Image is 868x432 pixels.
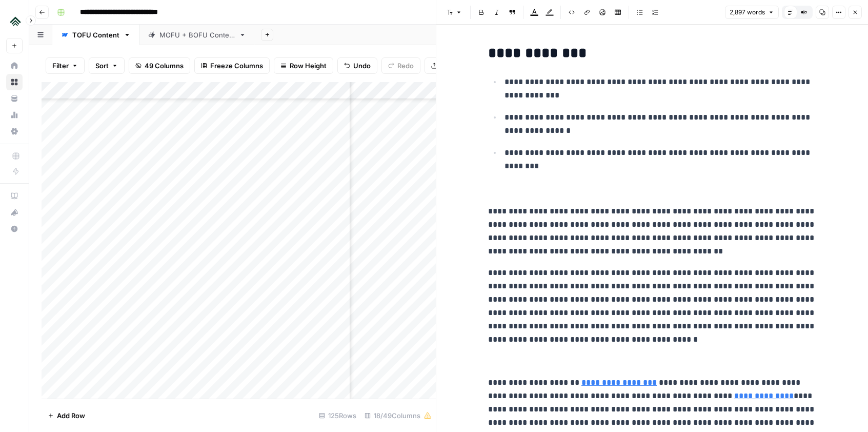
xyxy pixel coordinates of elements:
button: Redo [381,57,420,74]
span: 2,897 words [730,8,765,17]
span: Add Row [57,410,85,421]
div: 18/49 Columns [360,407,436,424]
span: Undo [353,61,371,71]
a: Your Data [6,90,23,107]
a: Usage [6,107,23,123]
button: Add Row [42,407,91,424]
a: Settings [6,123,23,140]
span: Sort [95,61,109,71]
a: Browse [6,74,23,90]
span: Redo [397,61,414,71]
button: Sort [89,57,125,74]
button: Freeze Columns [194,57,270,74]
div: TOFU Content [72,30,119,40]
img: Uplisting Logo [6,12,25,30]
span: Filter [52,61,69,71]
button: Filter [46,57,85,74]
div: What's new? [7,205,22,220]
button: 49 Columns [129,57,190,74]
a: MOFU + BOFU Content [139,25,255,45]
span: 49 Columns [145,61,184,71]
a: AirOps Academy [6,188,23,204]
button: Workspace: Uplisting [6,8,23,34]
button: Row Height [274,57,333,74]
button: Help + Support [6,221,23,237]
div: MOFU + BOFU Content [159,30,235,40]
span: Freeze Columns [210,61,263,71]
div: 125 Rows [315,407,360,424]
a: TOFU Content [52,25,139,45]
span: Row Height [290,61,327,71]
button: 2,897 words [725,6,779,19]
button: Undo [337,57,377,74]
a: Home [6,57,23,74]
button: What's new? [6,204,23,221]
